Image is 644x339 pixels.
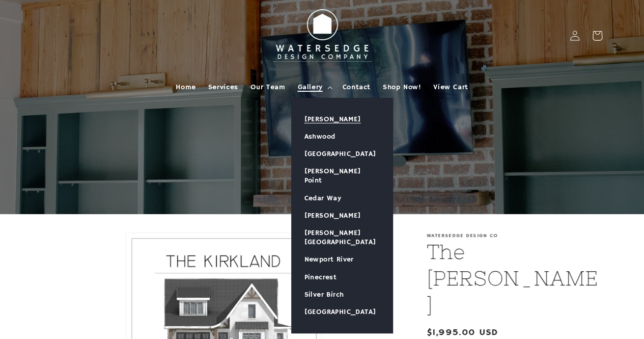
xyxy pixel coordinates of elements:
span: Our Team [250,83,286,92]
span: Gallery [297,83,322,92]
a: [PERSON_NAME] [292,111,393,128]
a: Services [202,76,244,98]
a: Pinecrest [292,269,393,286]
p: Watersedge Design Co [427,232,602,239]
span: Home [176,83,195,92]
span: Contact [343,83,371,92]
img: Watersedge Design Co [266,4,378,67]
a: [PERSON_NAME][GEOGRAPHIC_DATA] [292,224,393,251]
a: Silver Birch [292,286,393,303]
h1: The [PERSON_NAME] [427,239,602,318]
span: Services [208,83,238,92]
a: [GEOGRAPHIC_DATA] [292,303,393,321]
summary: Gallery [291,76,336,98]
a: Shop Now! [377,76,427,98]
a: Newport River [292,251,393,268]
a: Home [170,76,202,98]
a: [GEOGRAPHIC_DATA] [292,145,393,163]
a: Our Team [244,76,292,98]
a: [PERSON_NAME] [292,207,393,224]
span: View Cart [433,83,468,92]
a: Contact [337,76,377,98]
a: Cedar Way [292,190,393,207]
span: Shop Now! [383,83,421,92]
a: [PERSON_NAME] Point [292,163,393,189]
a: View Cart [427,76,474,98]
a: Ashwood [292,128,393,145]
